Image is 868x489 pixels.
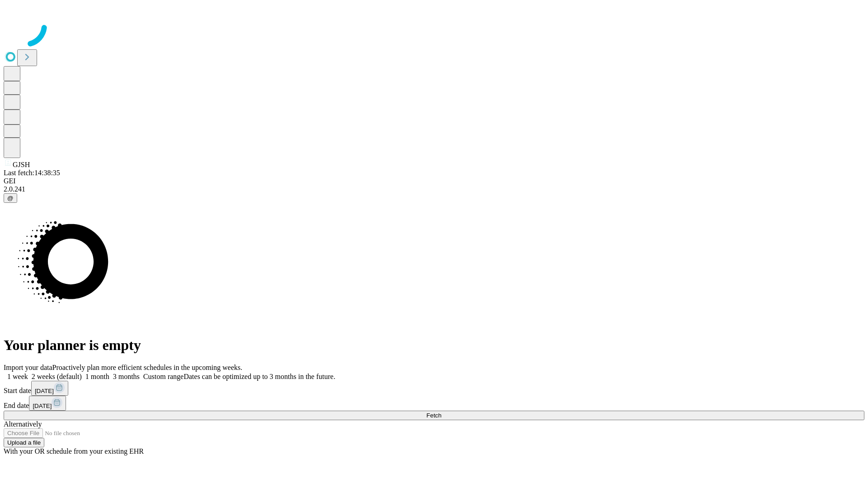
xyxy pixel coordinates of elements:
[4,420,42,428] span: Alternatively
[52,364,242,371] span: Proactively plan more efficient schedules in the upcoming weeks.
[31,381,68,396] button: [DATE]
[33,403,52,409] span: [DATE]
[4,381,864,396] div: Start date
[4,438,44,447] button: Upload a file
[4,193,17,203] button: @
[4,185,864,193] div: 2.0.241
[4,169,60,177] span: Last fetch: 14:38:35
[7,373,28,380] span: 1 week
[85,373,109,380] span: 1 month
[4,177,864,185] div: GEI
[4,396,864,411] div: End date
[113,373,140,380] span: 3 months
[4,447,144,455] span: With your OR schedule from your existing EHR
[7,195,14,201] span: @
[184,373,335,380] span: Dates can be optimized up to 3 months in the future.
[32,373,82,380] span: 2 weeks (default)
[4,337,864,354] h1: Your planner is empty
[4,364,52,371] span: Import your data
[13,161,30,168] span: GJSH
[426,412,441,419] span: Fetch
[143,373,184,380] span: Custom range
[35,388,54,394] span: [DATE]
[29,396,66,411] button: [DATE]
[4,411,864,420] button: Fetch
